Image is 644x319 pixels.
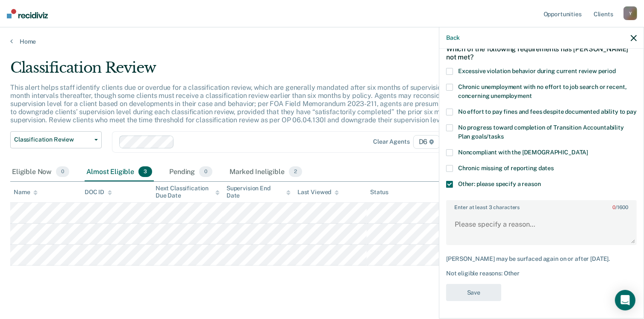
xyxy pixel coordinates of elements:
[373,138,409,145] div: Clear agents
[199,166,212,177] span: 0
[10,59,493,83] div: Classification Review
[446,255,637,263] div: [PERSON_NAME] may be surfaced again on or after [DATE].
[138,166,152,177] span: 3
[458,83,627,99] span: Chronic unemployment with no effort to job search or recent, concerning unemployment
[228,163,304,182] div: Marked Ineligible
[14,136,91,143] span: Classification Review
[370,189,388,196] div: Status
[289,166,302,177] span: 2
[446,38,637,68] div: Which of the following requirements has [PERSON_NAME] not met?
[10,163,71,182] div: Eligible Now
[458,68,616,74] span: Excessive violation behavior during current review period
[446,270,637,277] div: Not eligible reasons: Other
[297,189,339,196] div: Last Viewed
[458,165,554,171] span: Chronic missing of reporting dates
[458,149,588,156] span: Noncompliant with the [DEMOGRAPHIC_DATA]
[7,9,48,18] img: Recidiviz
[10,83,488,124] p: This alert helps staff identify clients due or overdue for a classification review, which are gen...
[447,201,636,210] label: Enter at least 3 characters
[14,189,38,196] div: Name
[458,108,637,115] span: No effort to pay fines and fees despite documented ability to pay
[446,34,460,41] button: Back
[612,204,628,210] span: / 1600
[168,163,214,182] div: Pending
[458,180,541,187] span: Other: please specify a reason
[623,6,637,20] div: Y
[156,185,220,199] div: Next Classification Due Date
[612,204,615,210] span: 0
[56,166,69,177] span: 0
[226,185,291,199] div: Supervision End Date
[85,163,154,182] div: Almost Eligible
[10,38,634,45] a: Home
[615,290,635,310] div: Open Intercom Messenger
[458,124,624,140] span: No progress toward completion of Transition Accountability Plan goals/tasks
[85,189,112,196] div: DOC ID
[446,284,501,301] button: Save
[413,135,440,149] span: D6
